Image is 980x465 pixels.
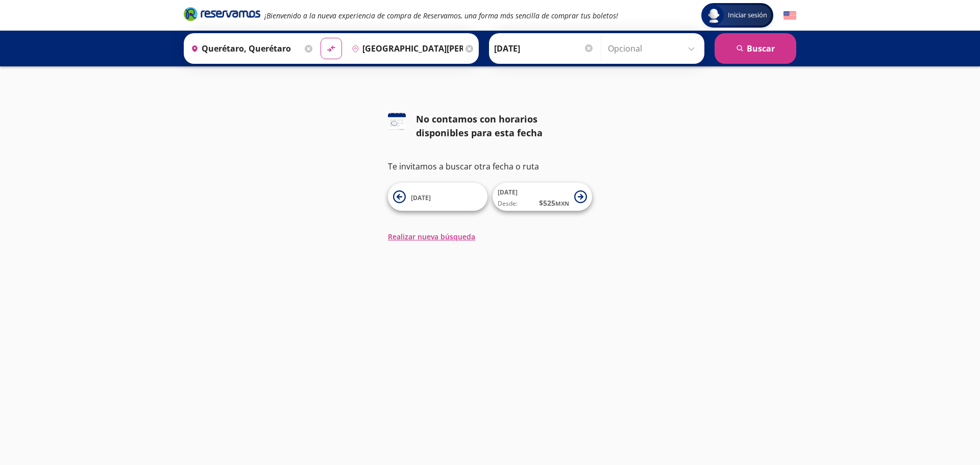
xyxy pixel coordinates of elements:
button: [DATE] [388,183,487,211]
small: MXN [555,200,569,207]
span: $ 525 [539,198,569,208]
input: Buscar Destino [348,36,463,61]
span: [DATE] [498,188,518,197]
button: Buscar [715,33,796,64]
em: ¡Bienvenido a la nueva experiencia de compra de Reservamos, una forma más sencilla de comprar tus... [264,11,618,20]
button: English [783,9,796,22]
input: Opcional [608,36,699,61]
input: Elegir Fecha [494,36,594,61]
i: Brand Logo [184,6,260,21]
input: Buscar Origen [187,36,302,61]
span: [DATE] [411,193,431,202]
button: [DATE]Desde:$525MXN [493,183,592,211]
span: Iniciar sesión [724,10,771,20]
div: No contamos con horarios disponibles para esta fecha [416,112,592,140]
p: Te invitamos a buscar otra fecha o ruta [388,160,592,173]
a: Brand Logo [184,6,260,25]
span: Desde: [498,199,518,208]
button: Realizar nueva búsqueda [388,231,475,242]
